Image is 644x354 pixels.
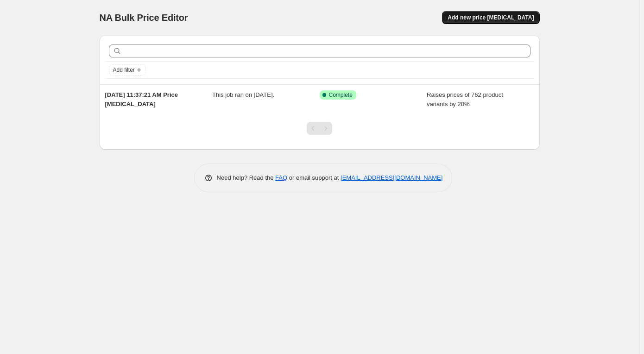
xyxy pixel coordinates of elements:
span: [DATE] 11:37:21 AM Price [MEDICAL_DATA] [105,91,178,107]
span: Raises prices of 762 product variants by 20% [427,91,503,107]
span: Add new price [MEDICAL_DATA] [448,14,534,21]
a: [EMAIL_ADDRESS][DOMAIN_NAME] [341,174,442,181]
span: NA Bulk Price Editor [100,13,188,23]
button: Add new price [MEDICAL_DATA] [442,11,539,24]
span: or email support at [287,174,341,181]
span: This job ran on [DATE]. [212,91,274,98]
span: Complete [329,91,353,99]
span: Add filter [113,66,135,74]
a: FAQ [275,174,287,181]
button: Add filter [109,64,146,76]
span: Need help? Read the [217,174,276,181]
nav: Pagination [307,122,332,135]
